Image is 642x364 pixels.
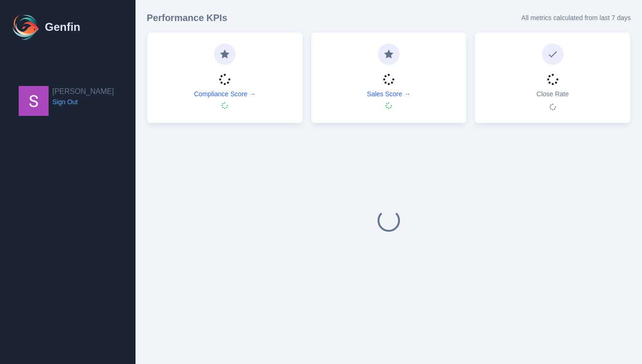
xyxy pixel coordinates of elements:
[19,86,49,116] img: Shane Wey
[52,86,114,97] h2: [PERSON_NAME]
[52,97,114,107] a: Sign Out
[521,13,631,22] p: All metrics calculated from last 7 days
[194,89,256,99] a: Compliance Score →
[11,12,41,42] img: Logo
[45,20,80,35] h1: Genfin
[536,89,569,99] p: Close Rate
[367,89,410,99] a: Sales Score →
[147,11,227,24] h3: Performance KPIs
